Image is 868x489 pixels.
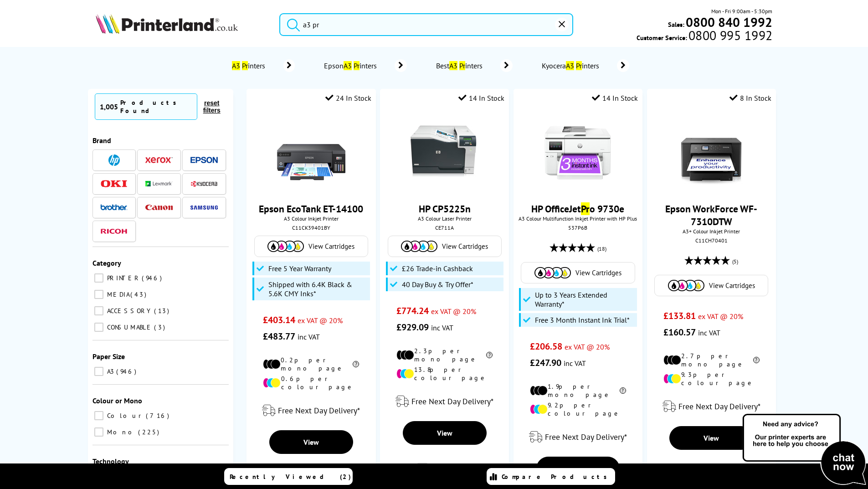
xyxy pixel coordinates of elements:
input: Colour 716 [94,411,103,420]
div: modal_delivery [518,424,638,450]
img: Cartridges [668,280,704,291]
span: £133.81 [663,310,696,322]
span: Compare Products [502,473,612,481]
span: Kyocera inters [540,61,603,70]
span: Category [92,258,121,268]
span: £160.57 [663,326,696,338]
span: Recently Viewed (2) [230,473,351,481]
a: Compare Products [487,468,615,485]
input: PRINTER 946 [94,273,103,283]
div: 14 In Stock [458,93,504,103]
span: ex VAT @ 20% [698,312,743,321]
span: Free Next Day Delivery* [545,432,627,442]
a: Epson EcoTank ET-14100 [259,202,363,215]
span: £247.90 [530,357,561,369]
span: ex VAT @ 20% [431,307,476,316]
span: View [303,438,319,447]
img: Samsung [190,206,218,210]
mark: Pr [459,61,465,70]
span: Customer Service: [637,31,772,42]
span: 40 Day Buy & Try Offer* [402,280,473,289]
span: Mono [105,428,137,436]
span: Up to 3 Years Extended Warranty* [535,290,634,309]
a: View [403,421,487,445]
span: £26 Trade-in Cashback [402,264,473,273]
div: Products Found [120,98,192,115]
span: £206.58 [530,340,562,352]
img: Brother [100,204,128,211]
img: Lexmark [145,181,173,186]
span: £774.24 [396,305,429,317]
li: 2.3p per mono page [396,347,493,363]
img: hp-officejet-pro-9730e-front-new-small.jpg [544,118,612,187]
span: A3 Colour Laser Printer [385,215,504,222]
a: KyoceraA3 Printers [540,59,629,72]
img: HP [108,154,120,166]
span: ex VAT @ 20% [298,316,343,325]
a: View Cartridges [259,241,363,252]
input: ACCESSORY 13 [94,306,103,315]
span: inc VAT [698,328,720,337]
div: 8 In Stock [729,93,771,103]
a: HP CP5225n [419,202,471,215]
mark: A3 [344,61,352,70]
span: Mon - Fri 9:00am - 5:30pm [711,7,772,15]
span: A3 Colour Inkjet Printer [251,215,371,222]
img: Printerland Logo [96,14,238,34]
span: View [704,433,719,443]
img: HP-CP5225-Front2-Small.jpg [411,118,479,187]
label: Add to Compare [417,463,473,480]
a: EpsonA3 Printers [322,59,407,72]
mark: Pr [581,202,590,215]
div: 24 In Stock [325,93,371,103]
img: Cartridges [267,241,304,252]
span: Free 5 Year Warranty [268,264,331,273]
span: £929.09 [396,321,429,333]
span: inc VAT [564,359,586,368]
img: Ricoh [100,229,128,234]
span: Best inters [434,61,487,70]
a: HP OfficeJetPro 9730e [531,202,624,215]
span: (5) [732,253,738,270]
span: A3+ Colour Inkjet Printer [652,228,771,235]
mark: A3 [449,61,457,70]
span: Colour or Mono [92,396,142,405]
mark: Pr [242,61,248,70]
input: MEDIA 43 [94,290,103,299]
span: Epson inters [322,61,381,70]
img: Cartridges [534,267,571,278]
span: Free Next Day Delivery* [678,401,760,412]
span: £483.77 [263,330,295,342]
div: modal_delivery [251,398,371,423]
b: 0800 840 1992 [686,14,772,31]
a: View [269,430,353,454]
span: Free 3 Month Instant Ink Trial* [535,315,630,324]
li: 2.7p per mono page [663,352,760,368]
img: Xerox [145,157,173,163]
img: Epson-ET-14100-Front-Main-Small.jpg [277,118,345,187]
div: 14 In Stock [592,93,638,103]
a: View [669,426,753,450]
li: 9.3p per colour page [663,371,760,387]
span: Brand [92,136,111,145]
img: Epson [190,157,218,164]
span: Paper Size [92,352,125,361]
span: Free Next Day Delivery* [411,396,493,407]
mark: A3 [232,61,240,70]
a: 0800 840 1992 [684,18,772,26]
div: C11CK39401BY [253,224,369,231]
span: PRINTER [105,274,141,282]
a: BestA3 Printers [434,59,513,72]
span: View [437,428,452,438]
a: A3 Printers [230,59,295,72]
li: 9.2p per colour page [530,401,626,417]
span: 0800 995 1992 [687,31,772,40]
input: CONSUMABLE 3 [94,323,103,332]
img: Canon [145,205,173,211]
a: View Cartridges [659,280,763,291]
input: Search p [279,13,573,36]
span: View Cartridges [575,268,621,277]
a: View Cartridges [393,241,497,252]
button: reset filters [197,99,226,114]
div: C11CH70401 [654,237,769,244]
